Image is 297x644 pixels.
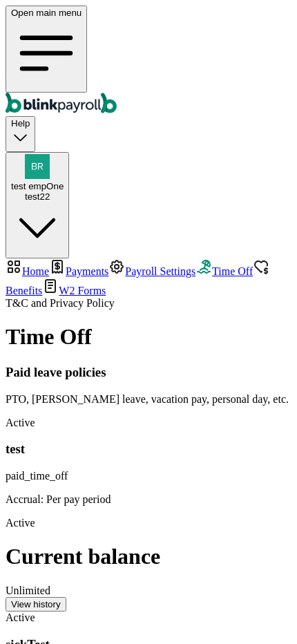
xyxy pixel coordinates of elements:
[6,324,291,350] h1: Time Off
[6,585,50,596] span: Unlimited
[6,297,115,309] span: and
[6,6,87,93] button: Open main menu
[66,265,108,277] span: Payments
[212,265,253,277] span: Time Off
[6,393,291,406] p: PTO, [PERSON_NAME] leave, vacation pay, personal day, etc.
[11,118,30,129] span: Help
[42,285,106,296] a: W2 Forms
[6,493,291,506] p: Accrual: Per pay period
[108,265,195,277] a: Payroll Settings
[6,6,291,116] nav: Global
[6,258,291,310] nav: Team Member Portal Sidebar
[11,8,82,18] span: Open main menu
[6,365,291,380] h3: Paid leave policies
[6,265,269,296] a: Benefits
[11,599,61,609] div: View history
[125,265,195,277] span: Payroll Settings
[59,285,106,296] span: W2 Forms
[6,517,35,529] span: Active
[6,116,35,151] button: Help
[49,265,108,277] a: Payments
[6,285,42,296] span: Benefits
[11,191,64,202] div: test22
[6,265,49,277] a: Home
[11,181,64,191] span: test empOne
[50,297,115,309] span: Privacy Policy
[6,297,28,309] span: T&C
[6,597,66,612] button: View history
[228,578,297,644] iframe: Chat Widget
[6,544,291,569] h1: Current balance
[6,417,35,428] span: Active
[6,612,35,623] span: Active
[22,265,49,277] span: Home
[6,152,69,258] button: test empOnetest22
[6,442,291,457] h3: test
[195,265,253,277] a: Time Off
[6,470,68,482] span: paid_time_off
